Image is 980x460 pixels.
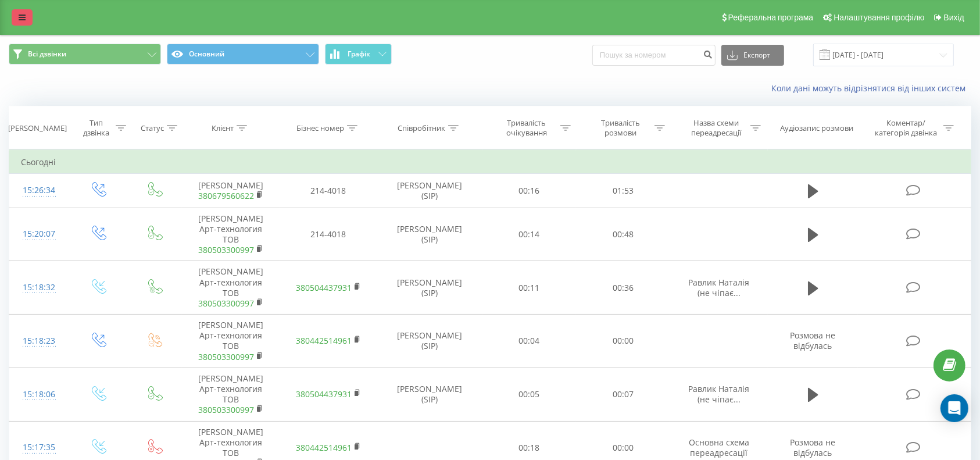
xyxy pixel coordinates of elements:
td: [PERSON_NAME] Арт-технология ТОВ [182,261,280,315]
a: 380504437931 [296,388,352,400]
div: Коментар/категорія дзвінка [872,118,940,138]
td: 00:04 [482,315,577,368]
td: [PERSON_NAME] (SIP) [377,315,482,368]
div: Клієнт [212,123,234,133]
td: [PERSON_NAME] (SIP) [377,208,482,261]
div: [PERSON_NAME] [8,123,67,133]
td: 00:16 [482,174,577,208]
a: 380442514961 [296,442,352,453]
td: 00:14 [482,208,577,261]
td: Сьогодні [9,151,971,174]
span: Розмова не відбулась [791,330,836,351]
div: Назва схеми переадресації [685,118,747,138]
a: 380503300997 [198,404,254,415]
td: [PERSON_NAME] (SIP) [377,174,482,208]
div: Open Intercom Messenger [940,394,968,422]
td: [PERSON_NAME] Арт-технология ТОВ [182,208,280,261]
td: 00:48 [576,208,670,261]
td: 00:05 [482,368,577,421]
div: Тривалість очікування [495,118,557,138]
button: Основний [167,44,319,65]
td: [PERSON_NAME] Арт-технология ТОВ [182,315,280,368]
div: 15:26:34 [21,179,58,202]
span: Равлик Наталія (не чіпає... [688,383,749,405]
a: 380442514961 [296,335,352,346]
div: 15:17:35 [21,436,58,459]
td: 00:07 [576,368,670,421]
div: 15:18:23 [21,330,58,352]
a: 380503300997 [198,244,254,255]
input: Пошук за номером [592,45,716,66]
td: [PERSON_NAME] [182,174,280,208]
span: Равлик Наталія (не чіпає... [688,277,749,298]
div: Бізнес номер [296,123,344,133]
td: 214-4018 [280,208,377,261]
a: 380679560622 [198,190,254,201]
div: Аудіозапис розмови [780,123,853,133]
div: 15:18:06 [21,383,58,406]
td: [PERSON_NAME] (SIP) [377,261,482,315]
div: Статус [141,123,164,133]
div: 15:18:32 [21,276,58,299]
a: 380503300997 [198,298,254,309]
div: Співробітник [398,123,445,133]
td: 01:53 [576,174,670,208]
button: Всі дзвінки [9,44,161,65]
a: 380503300997 [198,351,254,362]
td: 214-4018 [280,174,377,208]
td: 00:11 [482,261,577,315]
td: [PERSON_NAME] Арт-технология ТОВ [182,368,280,421]
div: 15:20:07 [21,223,58,245]
span: Реферальна програма [728,13,814,22]
td: 00:00 [576,315,670,368]
a: 380504437931 [296,282,352,293]
td: 00:36 [576,261,670,315]
div: Тривалість розмови [589,118,652,138]
a: Коли дані можуть відрізнятися вiд інших систем [771,83,971,94]
div: Тип дзвінка [80,118,113,138]
td: [PERSON_NAME] (SIP) [377,368,482,421]
button: Експорт [721,45,784,66]
span: Розмова не відбулась [791,437,836,458]
button: Графік [325,44,392,65]
span: Налаштування профілю [834,13,924,22]
span: Всі дзвінки [28,49,66,59]
span: Графік [348,50,370,58]
span: Вихід [944,13,964,22]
